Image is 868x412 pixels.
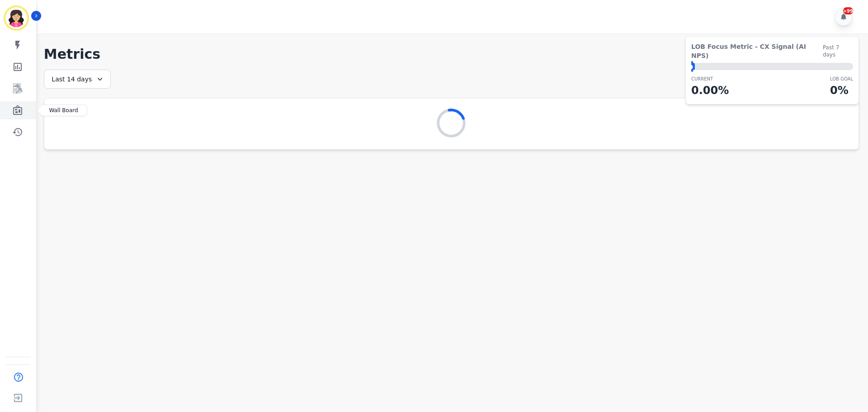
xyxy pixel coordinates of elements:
[44,70,111,89] div: Last 14 days
[691,76,729,82] p: CURRENT
[843,7,853,14] div: +99
[691,63,695,70] div: ⬤
[5,7,27,29] img: Bordered avatar
[830,76,853,82] p: LOB Goal
[823,44,853,58] span: Past 7 days
[830,82,853,99] p: 0 %
[44,46,859,62] h1: Metrics
[691,82,729,99] p: 0.00 %
[691,42,823,60] span: LOB Focus Metric - CX Signal (AI NPS)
